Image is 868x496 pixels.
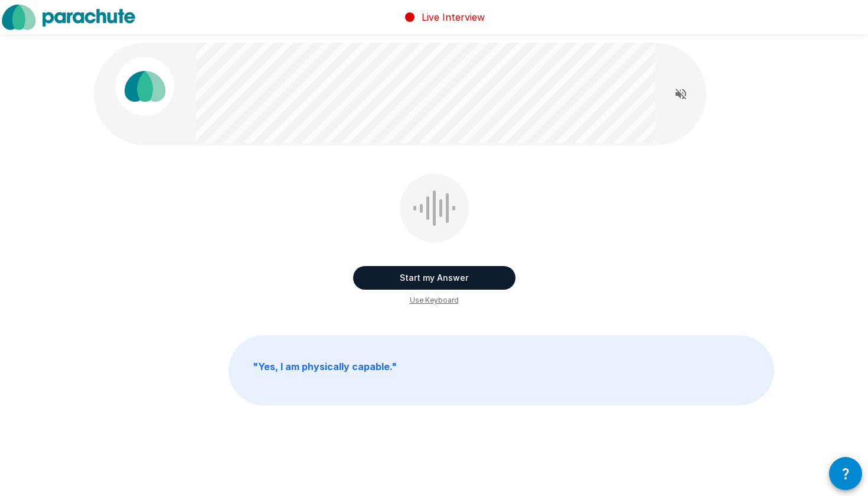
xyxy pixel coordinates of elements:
b: " Yes, I am physically capable. " [253,361,397,372]
p: Live Interview [422,10,485,24]
button: Start my Answer [353,266,515,290]
span: Use Keyboard [410,294,459,306]
img: parachute_avatar.png [115,57,174,116]
button: Read questions aloud [669,82,693,106]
